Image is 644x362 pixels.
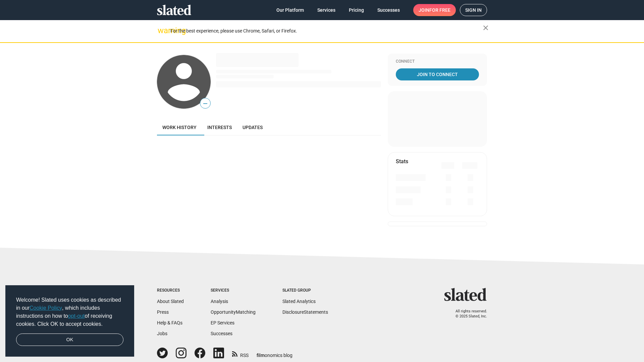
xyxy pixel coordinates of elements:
[207,125,232,130] span: Interests
[271,4,309,16] a: Our Platform
[377,4,400,16] span: Successes
[211,331,232,336] a: Successes
[211,299,228,304] a: Analysis
[157,288,184,293] div: Resources
[158,26,166,35] mat-icon: warning
[396,68,479,80] a: Join To Connect
[157,119,202,135] a: Work history
[397,68,478,80] span: Join To Connect
[396,158,408,165] mat-card-title: Stats
[232,348,249,359] a: RSS
[200,99,210,108] span: —
[157,331,167,336] a: Jobs
[202,119,237,135] a: Interests
[68,313,85,319] a: opt-out
[349,4,364,16] span: Pricing
[460,4,487,16] a: Sign in
[276,4,304,16] span: Our Platform
[257,353,265,358] span: film
[419,4,450,16] span: Join
[282,288,328,293] div: Slated Group
[372,4,405,16] a: Successes
[211,288,256,293] div: Services
[482,24,490,32] mat-icon: close
[170,26,483,36] div: For the best experience, please use Chrome, Safari, or Firefox.
[396,59,479,64] div: Connect
[429,4,450,16] span: for free
[211,320,234,325] a: EP Services
[157,299,184,304] a: About Slated
[257,347,292,359] a: filmonomics blog
[157,320,182,325] a: Help & FAQs
[243,125,263,130] span: Updates
[312,4,341,16] a: Services
[413,4,456,16] a: Joinfor free
[16,296,123,328] span: Welcome! Slated uses cookies as described in our , which includes instructions on how to of recei...
[211,309,256,315] a: OpportunityMatching
[237,119,268,135] a: Updates
[465,4,482,16] span: Sign in
[282,309,328,315] a: DisclosureStatements
[317,4,335,16] span: Services
[157,309,169,315] a: Press
[448,309,487,319] p: All rights reserved. © 2025 Slated, Inc.
[16,334,123,346] a: dismiss cookie message
[5,285,134,357] div: cookieconsent
[30,305,62,311] a: Cookie Policy
[343,4,369,16] a: Pricing
[162,125,197,130] span: Work history
[282,299,316,304] a: Slated Analytics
